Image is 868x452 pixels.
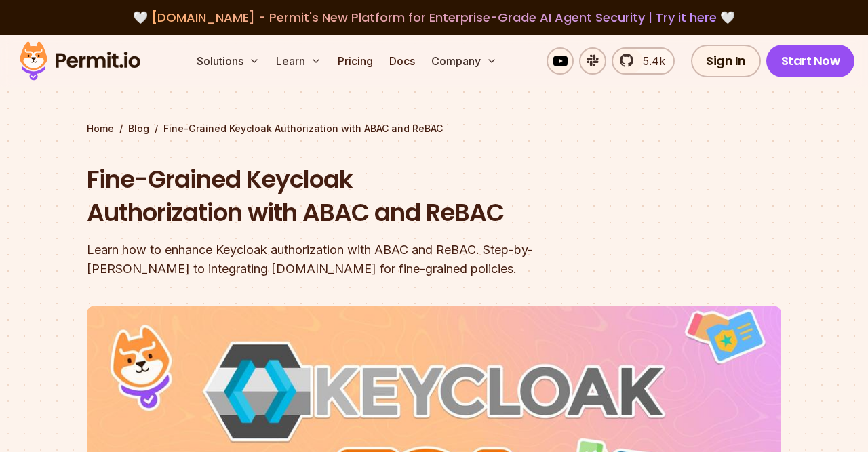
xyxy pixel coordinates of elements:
a: Sign In [691,45,761,77]
span: [DOMAIN_NAME] - Permit's New Platform for Enterprise-Grade AI Agent Security | [151,9,717,26]
div: 🤍 🤍 [33,8,835,27]
img: Permit logo [14,38,146,84]
div: Learn how to enhance Keycloak authorization with ABAC and ReBAC. Step-by-[PERSON_NAME] to integra... [87,241,608,279]
a: Start Now [766,45,855,77]
a: Home [87,122,114,136]
a: Docs [384,47,420,75]
a: 5.4k [612,47,675,75]
div: / / [87,122,781,136]
a: Blog [128,122,149,136]
button: Learn [271,47,327,75]
span: 5.4k [635,53,665,69]
button: Solutions [191,47,265,75]
button: Company [426,47,502,75]
a: Try it here [656,9,717,26]
h1: Fine-Grained Keycloak Authorization with ABAC and ReBAC [87,163,608,230]
a: Pricing [332,47,378,75]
